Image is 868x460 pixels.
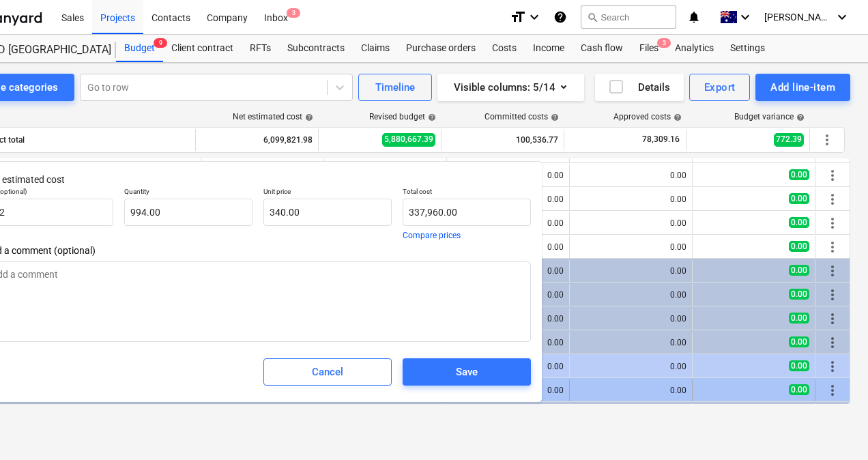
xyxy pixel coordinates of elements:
a: Settings [722,35,773,62]
button: Cancel [263,358,392,386]
div: Visible columns : 5/14 [454,78,568,96]
span: 0.00 [789,336,809,347]
div: Approved costs [613,112,682,121]
span: help [425,113,436,121]
div: 0.00 [575,195,686,204]
span: 0.00 [789,169,809,180]
a: Subcontracts [279,35,353,62]
span: 9 [154,38,167,48]
span: help [548,113,559,121]
span: More actions [824,334,841,351]
button: Export [689,74,751,101]
div: Add line-item [770,78,835,96]
span: More actions [824,167,841,184]
button: Add line-item [755,74,850,101]
span: 78,309.16 [641,134,681,145]
span: help [671,113,682,121]
button: Details [595,74,684,101]
span: 0.00 [789,193,809,204]
a: Files3 [631,35,667,62]
a: Claims [353,35,398,62]
button: Visible columns:5/14 [437,74,584,101]
div: 6,099,821.98 [201,129,313,151]
a: Costs [484,35,525,62]
i: keyboard_arrow_down [526,9,542,25]
div: Export [704,78,736,96]
div: 0.00 [575,338,686,347]
a: Analytics [667,35,722,62]
span: search [587,12,598,23]
span: More actions [824,311,841,327]
span: help [794,113,805,121]
div: Files [631,35,667,62]
div: 100,536.77 [447,129,558,151]
div: 0.00 [575,362,686,371]
span: 3 [657,38,671,48]
button: Save [403,358,531,386]
div: 0.00 [575,171,686,180]
a: Budget9 [116,35,163,62]
span: 3 [287,8,300,18]
a: Income [525,35,573,62]
div: 0.00 [575,218,686,228]
div: Details [608,78,670,96]
span: 0.00 [789,313,809,324]
div: Cancel [312,363,343,381]
button: Timeline [358,74,432,101]
p: Total cost [403,187,531,199]
div: Budget variance [734,112,805,121]
i: Knowledge base [553,9,567,25]
span: [PERSON_NAME] [764,12,833,23]
div: 0.00 [575,242,686,252]
a: Client contract [163,35,242,62]
div: Save [456,363,478,381]
span: More actions [824,215,841,231]
a: Purchase orders [398,35,484,62]
div: 0.00 [575,386,686,395]
span: 0.00 [789,265,809,276]
div: Revised budget [369,112,436,121]
span: 0.00 [789,241,809,252]
span: More actions [824,239,841,255]
i: format_size [510,9,526,25]
i: keyboard_arrow_down [834,9,850,25]
i: notifications [687,9,701,25]
span: 0.00 [789,217,809,228]
span: 0.00 [789,360,809,371]
div: Timeline [375,78,415,96]
span: More actions [824,287,841,303]
div: 0.00 [575,290,686,300]
div: 0.00 [575,266,686,276]
button: Search [581,5,676,29]
div: 0.00 [575,314,686,324]
button: Compare prices [403,231,461,240]
span: More actions [824,358,841,375]
span: More actions [824,263,841,279]
span: 0.00 [789,384,809,395]
p: Unit price [263,187,392,199]
i: keyboard_arrow_down [737,9,753,25]
a: Cash flow [573,35,631,62]
a: RFTs [242,35,279,62]
span: 5,880,667.39 [382,133,435,146]
div: Net estimated cost [233,112,313,121]
span: 772.39 [774,133,804,146]
p: Quantity [124,187,252,199]
span: 0.00 [789,289,809,300]
div: Budget [116,35,163,62]
span: help [302,113,313,121]
span: More actions [824,382,841,399]
span: More actions [819,132,835,148]
span: More actions [824,191,841,207]
div: Committed costs [484,112,559,121]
